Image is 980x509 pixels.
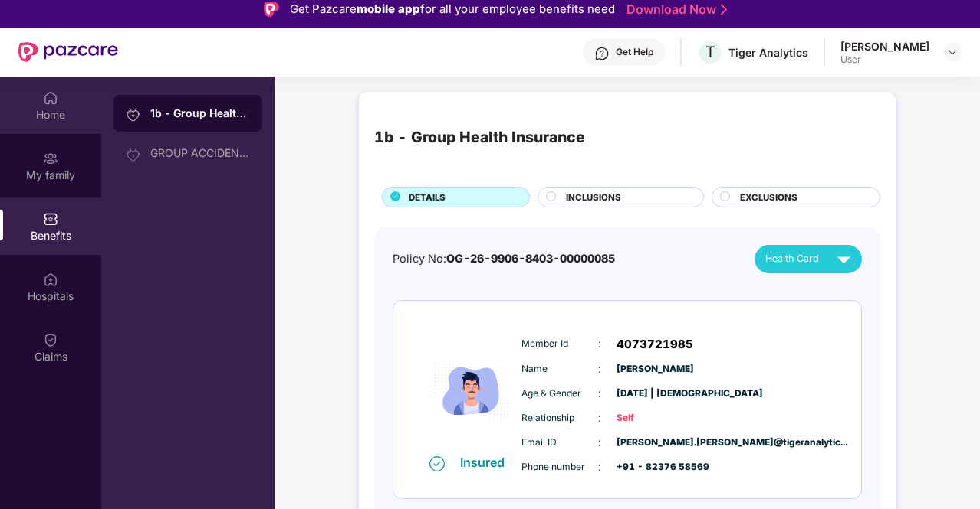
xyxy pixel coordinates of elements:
img: svg+xml;base64,PHN2ZyBpZD0iRHJvcGRvd24tMzJ4MzIiIHhtbG5zPSJodHRwOi8vd3d3LnczLm9yZy8yMDAwL3N2ZyIgd2... [946,46,959,58]
img: Stroke [721,2,727,18]
span: T [705,43,715,61]
span: : [598,409,601,426]
div: Get Help [616,46,653,58]
span: Self [617,411,693,426]
img: Logo [264,2,279,17]
img: svg+xml;base64,PHN2ZyB4bWxucz0iaHR0cDovL3d3dy53My5vcmcvMjAwMC9zdmciIHZpZXdCb3g9IjAgMCAyNCAyNCIgd2... [830,246,857,272]
span: Name [521,362,598,377]
img: svg+xml;base64,PHN2ZyBpZD0iSG9tZSIgeG1sbnM9Imh0dHA6Ly93d3cudzMub3JnLzIwMDAvc3ZnIiB3aWR0aD0iMjAiIG... [43,90,58,106]
span: 4073721985 [617,335,693,354]
button: Health Card [755,245,862,273]
img: svg+xml;base64,PHN2ZyBpZD0iQmVuZWZpdHMiIHhtbG5zPSJodHRwOi8vd3d3LnczLm9yZy8yMDAwL3N2ZyIgd2lkdGg9Ij... [43,211,58,227]
img: icon [426,328,518,454]
span: : [598,335,601,352]
span: +91 - 82376 58569 [617,460,693,475]
span: : [598,385,601,402]
span: [DATE] | [DEMOGRAPHIC_DATA] [617,387,693,401]
span: Relationship [521,411,598,426]
img: svg+xml;base64,PHN2ZyB3aWR0aD0iMjAiIGhlaWdodD0iMjAiIHZpZXdCb3g9IjAgMCAyMCAyMCIgZmlsbD0ibm9uZSIgeG... [43,151,58,166]
img: svg+xml;base64,PHN2ZyB3aWR0aD0iMjAiIGhlaWdodD0iMjAiIHZpZXdCb3g9IjAgMCAyMCAyMCIgZmlsbD0ibm9uZSIgeG... [126,106,141,122]
span: : [598,458,601,475]
img: svg+xml;base64,PHN2ZyBpZD0iSG9zcGl0YWxzIiB4bWxucz0iaHR0cDovL3d3dy53My5vcmcvMjAwMC9zdmciIHdpZHRoPS... [43,272,58,287]
span: OG-26-9906-8403-00000085 [446,252,615,265]
span: [PERSON_NAME] [617,362,693,377]
div: GROUP ACCIDENTAL INSURANCE [150,147,250,159]
span: Phone number [521,460,598,475]
img: svg+xml;base64,PHN2ZyBpZD0iQ2xhaW0iIHhtbG5zPSJodHRwOi8vd3d3LnczLm9yZy8yMDAwL3N2ZyIgd2lkdGg9IjIwIi... [43,332,58,347]
img: New Pazcare Logo [18,42,118,62]
img: svg+xml;base64,PHN2ZyBpZD0iSGVscC0zMngzMiIgeG1sbnM9Imh0dHA6Ly93d3cudzMub3JnLzIwMDAvc3ZnIiB3aWR0aD... [594,46,610,61]
img: svg+xml;base64,PHN2ZyB4bWxucz0iaHR0cDovL3d3dy53My5vcmcvMjAwMC9zdmciIHdpZHRoPSIxNiIgaGVpZ2h0PSIxNi... [429,456,445,471]
span: Age & Gender [521,387,598,401]
span: [PERSON_NAME].[PERSON_NAME]@tigeranalytic... [617,436,693,450]
span: INCLUSIONS [566,191,621,204]
strong: mobile app [357,2,420,16]
span: Email ID [521,436,598,450]
span: Member Id [521,337,598,351]
span: : [598,361,601,377]
div: Insured [460,455,514,470]
span: : [598,434,601,451]
div: 1b - Group Health Insurance [374,126,585,149]
div: [PERSON_NAME] [840,39,929,54]
img: svg+xml;base64,PHN2ZyB3aWR0aD0iMjAiIGhlaWdodD0iMjAiIHZpZXdCb3g9IjAgMCAyMCAyMCIgZmlsbD0ibm9uZSIgeG... [126,146,141,162]
a: Download Now [626,2,722,18]
div: Policy No: [393,250,615,268]
div: Tiger Analytics [728,45,808,60]
div: 1b - Group Health Insurance [150,106,250,121]
span: DETAILS [409,191,446,204]
div: User [840,54,929,66]
span: EXCLUSIONS [740,191,797,204]
span: Health Card [765,251,819,266]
